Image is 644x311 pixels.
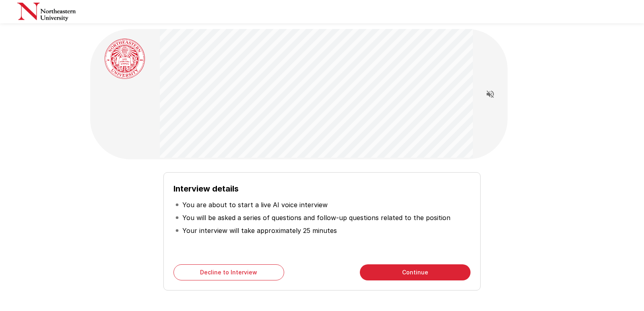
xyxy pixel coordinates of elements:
[482,86,498,102] button: Read questions aloud
[182,213,450,222] p: You will be asked a series of questions and follow-up questions related to the position
[105,39,145,79] img: northeastern_avatar3.png
[173,184,239,194] b: Interview details
[360,264,471,280] button: Continue
[173,264,284,280] button: Decline to Interview
[182,226,337,235] p: Your interview will take approximately 25 minutes
[182,200,328,210] p: You are about to start a live AI voice interview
